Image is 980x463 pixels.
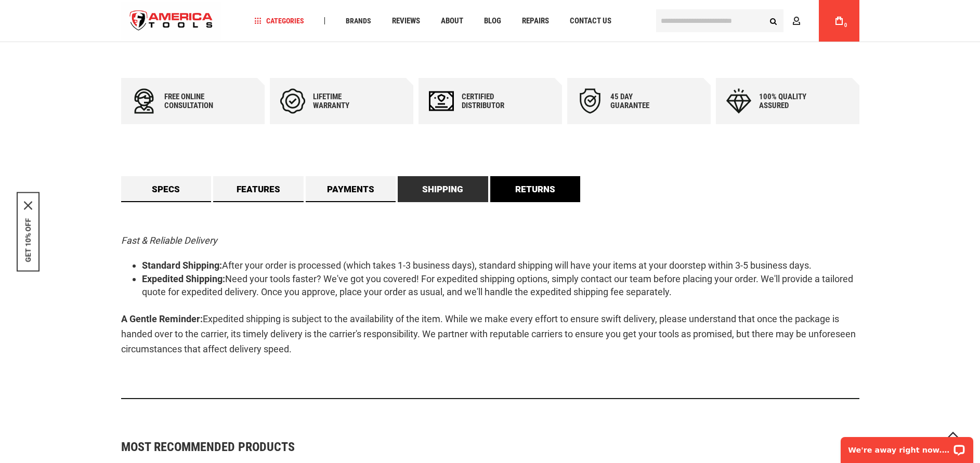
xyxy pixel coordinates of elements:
div: Free online consultation [164,92,227,110]
span: Reviews [392,17,420,25]
a: Payments [306,176,396,202]
span: Blog [484,17,501,25]
a: Features [213,176,304,202]
svg: close icon [24,201,32,209]
a: Brands [341,14,376,28]
strong: Standard Shipping: [142,260,222,271]
span: Contact Us [570,17,611,25]
p: Expedited shipping is subject to the availability of the item. While we make every effort to ensu... [121,312,859,356]
a: Specs [121,176,212,202]
a: Returns [490,176,581,202]
strong: Expedited Shipping: [142,273,225,284]
span: 0 [844,22,847,28]
a: Repairs [517,14,554,28]
a: Categories [250,14,309,28]
a: Blog [479,14,506,28]
button: Close [24,201,32,209]
span: Repairs [522,17,549,25]
a: store logo [121,2,222,41]
span: Categories [254,17,304,24]
img: America Tools [121,2,222,41]
a: Shipping [398,176,488,202]
li: After your order is processed (which takes 1-3 business days), standard shipping will have your i... [142,259,859,272]
div: 100% quality assured [759,92,821,110]
div: 45 day Guarantee [610,92,673,110]
div: Lifetime warranty [313,92,375,110]
a: Contact Us [565,14,616,28]
button: GET 10% OFF [24,218,32,262]
span: About [441,17,463,25]
a: Reviews [387,14,425,28]
div: Certified Distributor [462,92,524,110]
span: Brands [346,17,371,24]
a: About [436,14,468,28]
li: Need your tools faster? We've got you covered! For expedited shipping options, simply contact our... [142,272,859,299]
button: Search [764,11,783,31]
strong: A Gentle Reminder: [121,313,203,324]
strong: Most Recommended Products [121,441,823,453]
iframe: LiveChat chat widget [834,430,980,463]
em: Fast & Reliable Delivery [121,235,217,246]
